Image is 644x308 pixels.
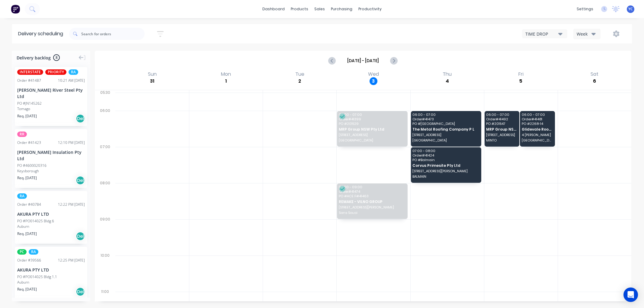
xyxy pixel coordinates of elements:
[573,29,601,39] button: Week
[17,218,54,224] div: PO #PO014025 Bldg 6
[17,55,51,61] span: Delivery backlog
[522,138,553,142] span: [GEOGRAPHIC_DATA]
[148,77,156,85] div: 31
[17,101,42,106] div: PO #JN145262
[58,78,85,83] div: 10:21 AM [DATE]
[522,133,553,137] span: 4 [PERSON_NAME]
[412,154,479,157] span: Order # 41424
[296,77,304,85] div: 2
[441,71,453,77] div: Thu
[76,114,85,123] div: Del
[17,168,85,174] div: Keysborough
[45,69,66,75] span: PRIORITY
[412,164,479,167] span: Corvus Primesite Pty Ltd
[76,232,85,241] div: Del
[95,252,115,288] div: 10:00
[17,193,27,199] span: RA
[17,113,37,119] span: Req. [DATE]
[17,175,37,181] span: Req. [DATE]
[412,138,479,142] span: [GEOGRAPHIC_DATA]
[17,69,43,75] span: INTERSTATE
[486,117,517,121] span: Order # 41492
[311,5,328,14] div: sales
[339,190,405,193] span: Order # 41474
[17,132,27,137] span: RR
[522,29,567,38] button: TIME DROP
[412,113,479,116] span: 06:00 - 07:00
[146,71,159,77] div: Sun
[370,77,377,85] div: 3
[623,287,638,302] div: Open Intercom Messenger
[339,185,405,189] span: 08:00 - 09:00
[95,107,115,143] div: 06:00
[339,133,405,137] span: [STREET_ADDRESS]
[17,202,41,207] div: Order # 40784
[17,87,85,100] div: [PERSON_NAME] River Steel Pty Ltd
[17,211,85,217] div: AKURA PTY LTD
[17,78,41,83] div: Order # 41487
[339,138,405,142] span: [GEOGRAPHIC_DATA]
[591,77,598,85] div: 6
[522,113,553,116] span: 06:00 - 07:00
[11,5,20,14] img: Factory
[17,149,85,162] div: [PERSON_NAME] Insulation Pty Ltd
[17,267,85,273] div: AKURA PTY LTD
[17,106,85,112] div: Tomago
[17,287,37,292] span: Req. [DATE]
[76,176,85,185] div: Del
[58,258,85,263] div: 12:25 PM [DATE]
[486,133,517,137] span: [STREET_ADDRESS]
[366,71,381,77] div: Wed
[339,205,405,209] span: [STREET_ADDRESS][PERSON_NAME]
[95,179,115,216] div: 08:00
[412,175,479,178] span: BALMAIN
[339,127,405,131] span: MRP Group NSW Pty Ltd
[486,113,517,116] span: 06:00 - 07:00
[355,5,385,14] div: productivity
[522,122,553,125] span: PO # 2268-14
[517,71,525,77] div: Fri
[17,258,41,263] div: Order # 39566
[76,287,85,296] div: Del
[574,5,596,14] div: settings
[486,127,517,131] span: MRP Group NSW Pty Ltd
[222,77,230,85] div: 1
[17,224,85,229] div: Auburn
[339,117,405,121] span: Order # 41399
[69,69,78,75] span: RA
[339,200,405,204] span: REMAKE - VILNO GROUP
[95,216,115,252] div: 09:00
[293,71,306,77] div: Tue
[486,138,517,142] span: MINTO
[412,158,479,162] span: PO # Balmain
[339,211,405,214] span: Sans Souci
[412,149,479,153] span: 07:00 - 08:00
[259,5,288,14] a: dashboard
[522,117,553,121] span: Order # 41481
[58,140,85,145] div: 12:10 PM [DATE]
[589,71,600,77] div: Sat
[95,89,115,107] div: 05:30
[81,28,145,40] input: Search for orders
[412,169,479,173] span: [STREET_ADDRESS][PERSON_NAME]
[522,127,553,131] span: Glidevale Roofing Pty Limited
[412,122,479,125] span: PO # [GEOGRAPHIC_DATA]
[288,5,311,14] div: products
[17,249,27,255] span: PC
[412,127,479,131] span: The Metal Roofing Company P L
[517,77,525,85] div: 5
[525,31,558,37] div: TIME DROP
[219,71,233,77] div: Mon
[339,122,405,125] span: PO # 201529
[58,202,85,207] div: 12:22 PM [DATE]
[339,113,405,116] span: 06:00 - 07:00
[12,24,69,43] div: Delivery scheduling
[17,140,41,145] div: Order # 41423
[29,249,38,255] span: RA
[17,280,85,285] div: Auburn
[17,231,37,237] span: Req. [DATE]
[628,6,633,12] span: YC
[443,77,451,85] div: 4
[486,122,517,125] span: PO # 201547
[53,54,60,61] span: 8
